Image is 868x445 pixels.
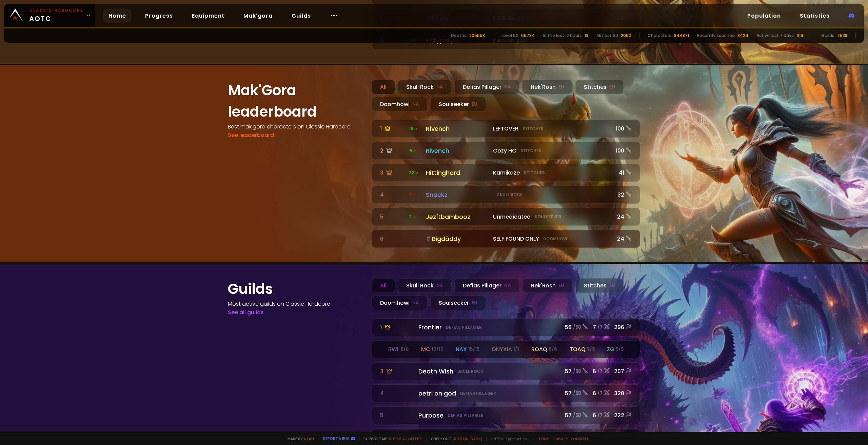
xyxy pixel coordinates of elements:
small: 9 / 9 [616,346,624,353]
div: 844871 [674,33,689,39]
div: Defias Pillager [454,278,519,293]
div: Soulseeker [430,296,486,310]
a: Classic HardcoreAOTC [4,4,95,27]
small: EU [472,101,477,108]
div: SELF FOUND ONLY [493,235,610,243]
div: Nek'Rosh [522,80,573,94]
a: Population [742,9,786,23]
small: Stitches [522,126,544,132]
small: NA [436,84,443,90]
div: Kamikaze [493,168,610,177]
div: Defias Pillager [454,80,519,94]
span: Checkout [427,436,482,441]
div: Bigdåddy [426,234,489,243]
a: Statistics [794,9,835,23]
div: 32 [614,190,632,199]
a: 1 FrontierDefias Pillager58 /587/7296 [372,318,640,336]
small: Skull Rock [497,192,523,198]
div: bwl [388,345,409,353]
small: NA [412,101,419,108]
div: Snackz [426,190,489,199]
small: EU [558,282,564,289]
h4: Best mak'gora characters on Classic Hardcore [228,122,363,131]
div: 11161 [796,33,805,39]
div: 7538 [837,33,847,39]
span: - [409,236,412,242]
a: 5 3JezítbamboozUnmedicatedSoulseeker24 [372,208,640,226]
div: Level 60 [501,33,518,39]
span: 9 [409,148,417,154]
small: NA [504,282,511,289]
small: Doomhowl [543,236,569,242]
a: Terms [538,436,551,441]
div: Stitches [575,80,624,94]
div: Skull Rock [398,278,452,293]
a: Home [103,9,132,23]
a: See all guilds [228,308,264,316]
a: 4 3 SnackzSkull Rock32 [372,186,640,204]
h1: Guilds [228,278,363,300]
small: EU [609,84,615,90]
small: 8 / 8 [401,346,409,353]
div: Jezítbambooz [426,212,489,221]
div: 100 [614,146,632,155]
small: EU [609,282,615,289]
a: See leaderboard [228,131,274,139]
a: Consent [571,436,589,441]
small: 10 / 10 [432,346,443,353]
div: 24 [614,213,632,221]
div: Skull Rock [398,80,452,94]
a: Equipment [186,9,230,23]
div: Doomhowl [372,97,428,112]
div: LEFTOVER [493,124,610,133]
div: 5 [380,213,405,221]
a: Report a bug [323,436,350,441]
a: 3 32 HittinghardKamikazeStitches41 [372,164,640,182]
div: nax [456,345,479,353]
small: NA [504,84,511,90]
a: 1 18 RîvenchLEFTOVERStitches100 [372,120,640,138]
div: Deaths [451,33,467,39]
div: Doomhowl [372,296,428,310]
h1: Mak'Gora leaderboard [228,80,363,122]
div: Hittinghard [426,168,489,177]
div: Recently scanned [697,33,735,39]
div: 100 [614,124,632,133]
small: EU [558,84,564,90]
a: Progress [140,9,178,23]
a: Buy me a coffee [389,436,422,441]
h4: Most active guilds on Classic Hardcore [228,300,363,308]
a: 4 petri on godDefias Pillager57 /586/7320 [372,384,640,402]
div: 65734 [521,33,535,39]
a: Mak'gora [238,9,278,23]
small: NA [412,300,419,306]
a: a fan [304,436,314,441]
a: 6 -BigdåddySELF FOUND ONLYDoomhowl24 [372,230,640,248]
span: 3 [409,214,416,220]
div: All [372,278,395,293]
div: 3 [380,168,405,177]
div: All [372,80,395,94]
small: 9 / 9 [587,346,595,353]
span: Made by [283,436,314,441]
small: Classic Hardcore [29,7,83,14]
div: 6 [380,235,405,243]
div: Rîvench [426,124,489,133]
div: In the last 12 hours [543,33,582,39]
div: 13 [585,33,588,39]
div: Cozy HC [493,146,610,155]
span: AOTC [29,7,83,24]
span: Support me, [359,436,422,441]
div: zg [607,345,624,353]
a: 3 Death WishSkull Rock57 /586/7207 [372,362,640,380]
small: 6 / 6 [549,346,557,353]
a: [DOMAIN_NAME] [453,436,482,441]
div: Guilds [821,33,834,39]
div: mc [421,345,443,353]
a: Privacy [553,436,568,441]
a: 5 PurposeDefias Pillager57 /586/7222 [372,406,640,424]
small: 15 / 15 [468,346,479,353]
small: Soulseeker [535,214,561,220]
div: Soulseeker [430,97,486,112]
span: 18 [409,126,418,132]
